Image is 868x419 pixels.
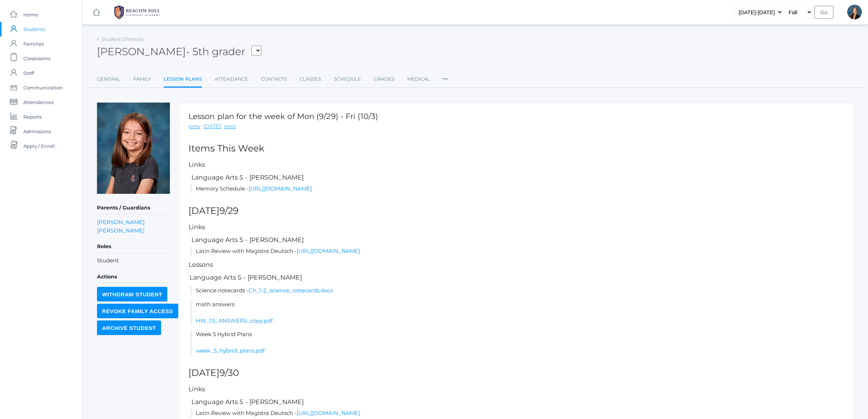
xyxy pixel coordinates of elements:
[190,174,844,181] h5: Language Arts 5 - [PERSON_NAME]
[97,218,145,226] a: [PERSON_NAME]
[23,95,54,109] span: Attendances
[196,347,265,354] a: week_5_hybrid_plans.pdf
[190,237,844,243] h5: Language Arts 5 - [PERSON_NAME]
[102,36,144,42] a: Student Directory
[249,287,333,294] a: Ch_1-2_science_notecards.docx
[188,274,844,281] h5: Language Arts 5 - [PERSON_NAME]
[190,247,844,255] li: Latin Review with Magistra Deutsch -
[297,410,360,416] a: [URL][DOMAIN_NAME]
[97,226,145,235] a: [PERSON_NAME]
[188,122,201,131] a: prev
[97,271,170,283] h5: Actions
[219,205,238,216] span: 9/29
[814,6,833,19] input: Go
[97,257,170,265] li: Student
[97,72,121,87] a: General
[190,399,844,405] h5: Language Arts 5 - [PERSON_NAME]
[97,46,261,57] h2: [PERSON_NAME]
[164,72,202,88] a: Lesson Plans
[23,124,51,139] span: Admissions
[374,72,394,87] a: Grades
[97,103,170,194] img: Ayla Smith
[23,109,42,124] span: Reports
[190,300,844,325] li: math answers
[190,185,844,193] li: Memory Schedule -
[97,287,167,301] input: Withdraw Student
[190,409,844,418] li: Latin Review with Magistra Deutsch -
[300,72,321,87] a: Classes
[297,247,360,254] a: [URL][DOMAIN_NAME]
[249,185,312,192] a: [URL][DOMAIN_NAME]
[188,368,844,378] h2: [DATE]
[847,5,862,19] div: Allison Smith
[215,72,248,87] a: Attendance
[23,139,55,153] span: Apply / Enroll
[188,143,844,154] h2: Items This Week
[407,72,430,87] a: Medical
[186,45,245,58] span: - 5th grader
[133,72,151,87] a: Family
[23,36,44,51] span: Families
[196,317,273,324] a: HW_1.5_ANSWERS_copy.pdf
[188,386,844,393] h5: Links
[203,122,221,131] a: [DATE]
[23,7,38,22] span: Home
[188,161,844,168] h5: Links
[97,304,178,318] input: Revoke Family Access
[190,287,844,295] li: Science notecards -
[97,241,170,253] h5: Roles
[23,22,45,36] span: Students
[224,122,236,131] a: next
[23,51,50,66] span: Classrooms
[188,224,844,231] h5: Links
[219,367,239,378] span: 9/30
[23,80,63,95] span: Communication
[110,3,164,22] img: 1_BHCALogos-05.png
[261,72,287,87] a: Contacts
[188,261,844,268] h5: Lessons
[188,206,844,216] h2: [DATE]
[190,330,844,355] li: Week 5 Hybrid Plans
[97,320,161,335] input: Archive Student
[97,202,170,214] h5: Parents / Guardians
[23,66,34,80] span: Staff
[188,112,378,120] h1: Lesson plan for the week of Mon (9/29) - Fri (10/3)
[334,72,361,87] a: Schedule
